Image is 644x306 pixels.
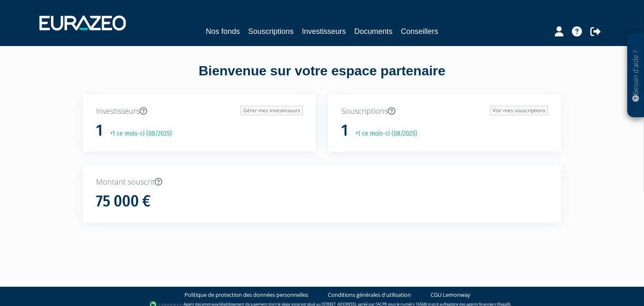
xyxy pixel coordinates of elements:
img: 1732889491-logotype_eurazeo_blanc_rvb.png [39,15,126,31]
p: Besoin d'aide ? [631,38,641,113]
p: +1 ce mois-ci (08/2025) [104,129,172,139]
p: Investisseurs [96,106,303,117]
a: Conditions générales d'utilisation [328,291,411,299]
p: +1 ce mois-ci (08/2025) [349,129,417,139]
div: Bienvenue sur votre espace partenaire [77,62,567,94]
p: Montant souscrit [96,177,548,188]
a: Conseillers [401,26,438,37]
a: Souscriptions [248,26,293,37]
a: Investisseurs [302,26,346,37]
h1: 1 [341,122,348,139]
a: CGU Lemonway [431,291,470,299]
a: Voir mes souscriptions [490,106,548,115]
h1: 75 000 € [96,193,151,210]
a: Politique de protection des données personnelles [184,291,308,299]
a: Gérer mes investisseurs [241,106,303,115]
a: Nos fonds [206,26,240,37]
h1: 1 [96,122,103,139]
a: Documents [354,26,392,37]
p: Souscriptions [341,106,548,117]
